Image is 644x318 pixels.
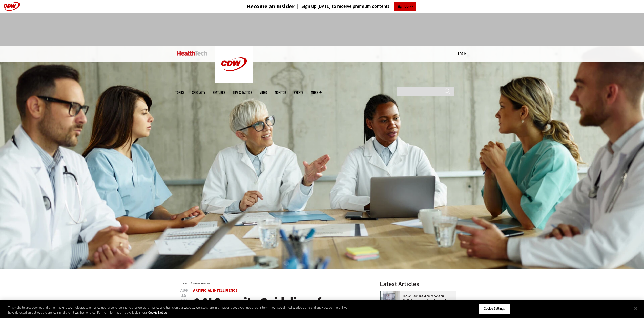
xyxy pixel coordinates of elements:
[380,281,456,287] h3: Latest Articles
[247,4,295,9] h3: Become an Insider
[181,298,187,302] span: 2025
[380,294,453,306] a: How Secure Are Modern Collaboration Platforms for Healthcare?
[228,4,295,9] a: Become an Insider
[479,303,510,314] button: Cookie Settings
[180,289,188,292] span: Aug
[148,310,167,315] a: More information about your privacy
[260,91,267,94] a: Video
[180,293,188,298] span: 15
[215,79,253,84] a: CDW
[177,51,207,56] img: Home
[294,91,303,94] a: Events
[213,91,225,94] a: Features
[380,291,400,311] img: care team speaks with physician over conference call
[233,91,252,94] a: Tips & Tactics
[380,291,403,295] a: care team speaks with physician over conference call
[183,283,187,285] a: Home
[193,288,237,293] a: Artificial Intelligence
[630,303,641,314] button: Close
[394,2,416,11] a: Sign Up
[192,91,205,94] span: Specialty
[275,91,286,94] a: MonITor
[183,281,367,285] div: »
[295,4,389,9] a: Sign up [DATE] to receive premium content!
[311,91,322,94] span: More
[458,51,466,56] a: Log in
[175,91,184,94] span: Topics
[193,283,210,285] a: Artificial Intelligence
[458,51,466,56] div: User menu
[215,46,253,83] img: Home
[8,305,354,315] div: This website uses cookies and other tracking technologies to enhance user experience and to analy...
